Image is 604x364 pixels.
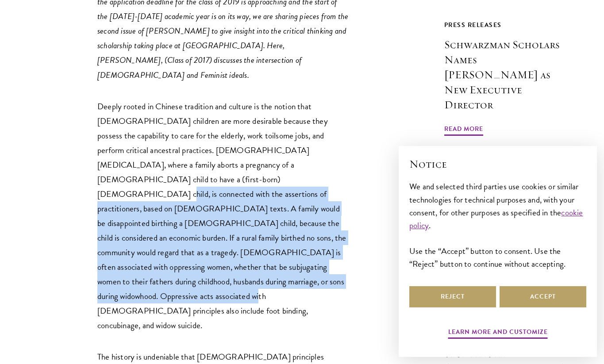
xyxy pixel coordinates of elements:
[409,180,586,270] div: We and selected third parties use cookies or similar technologies for technical purposes and, wit...
[444,123,483,137] span: Read More
[444,37,560,112] h3: Schwarzman Scholars Names [PERSON_NAME] as New Executive Director
[409,206,583,232] a: cookie policy
[448,326,548,340] button: Learn more and customize
[97,99,350,333] p: Deeply rooted in Chinese tradition and culture is the notion that [DEMOGRAPHIC_DATA] children are...
[444,19,560,31] div: Press Releases
[500,286,586,307] button: Accept
[444,19,560,137] a: Press Releases Schwarzman Scholars Names [PERSON_NAME] as New Executive Director Read More
[409,286,496,307] button: Reject
[409,157,586,172] h2: Notice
